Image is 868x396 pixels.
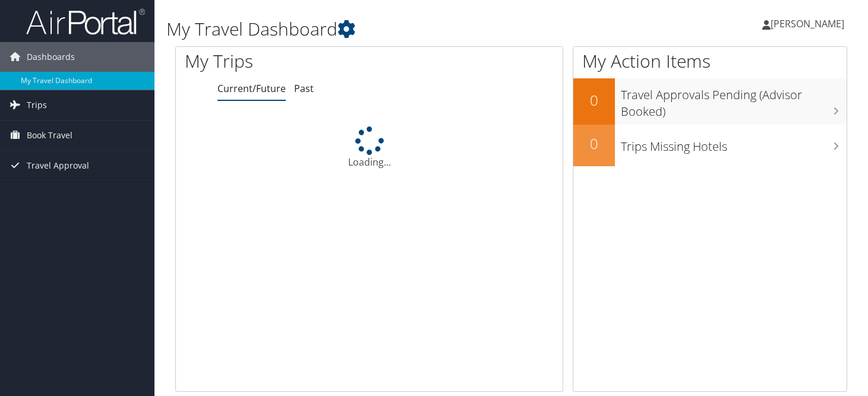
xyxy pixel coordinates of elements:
span: [PERSON_NAME] [771,17,844,30]
a: [PERSON_NAME] [762,6,856,42]
h3: Trips Missing Hotels [621,132,847,155]
h1: My Travel Dashboard [166,17,626,42]
img: airportal-logo.png [26,8,145,36]
h1: My Action Items [573,49,847,74]
a: Current/Future [217,82,286,95]
h2: 0 [573,134,615,154]
a: 0Trips Missing Hotels [573,125,847,166]
span: Dashboards [27,42,75,72]
span: Trips [27,90,47,120]
h1: My Trips [185,49,393,74]
h3: Travel Approvals Pending (Advisor Booked) [621,81,847,120]
span: Travel Approval [27,151,89,180]
a: 0Travel Approvals Pending (Advisor Booked) [573,78,847,124]
h2: 0 [573,90,615,110]
a: Past [294,82,314,95]
span: Book Travel [27,121,72,150]
div: Loading... [176,126,563,169]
